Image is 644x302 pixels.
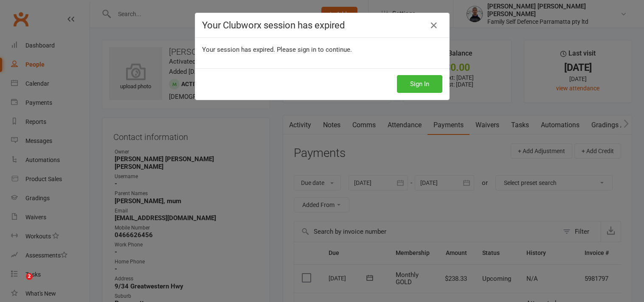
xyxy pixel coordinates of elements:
[202,46,352,53] span: Your session has expired. Please sign in to continue.
[202,20,442,31] h4: Your Clubworx session has expired
[397,75,442,93] button: Sign In
[8,273,29,294] iframe: Intercom live chat
[427,19,441,32] a: Close
[26,273,33,280] span: 2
